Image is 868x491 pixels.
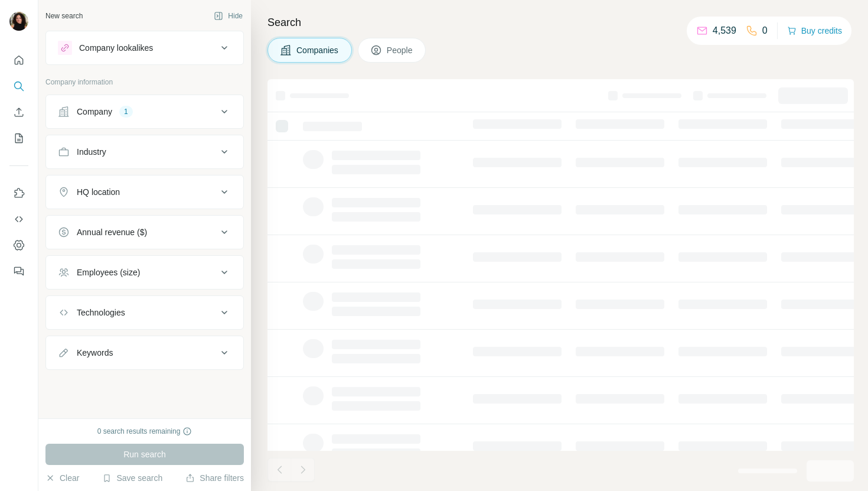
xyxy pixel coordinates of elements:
[9,235,28,256] button: Dashboard
[9,50,28,71] button: Quick start
[787,22,842,39] button: Buy credits
[296,44,340,56] span: Companies
[185,472,244,484] button: Share filters
[46,298,243,327] button: Technologies
[267,14,854,31] h4: Search
[9,128,28,149] button: My lists
[762,24,768,38] p: 0
[77,146,106,158] div: Industry
[45,11,83,21] div: New search
[46,339,243,367] button: Keywords
[119,106,133,117] div: 1
[97,426,192,437] div: 0 search results remaining
[45,77,244,87] p: Company information
[9,183,28,204] button: Use Surfe on LinkedIn
[77,347,113,359] div: Keywords
[77,266,140,278] div: Employees (size)
[9,76,28,97] button: Search
[46,34,243,62] button: Company lookalikes
[45,472,79,484] button: Clear
[102,472,162,484] button: Save search
[79,42,153,54] div: Company lookalikes
[77,106,112,118] div: Company
[9,209,28,230] button: Use Surfe API
[46,258,243,287] button: Employees (size)
[46,178,243,206] button: HQ location
[46,97,243,126] button: Company1
[713,24,736,38] p: 4,539
[77,307,125,318] div: Technologies
[9,12,28,31] img: Avatar
[9,261,28,282] button: Feedback
[205,7,251,25] button: Hide
[9,102,28,123] button: Enrich CSV
[46,218,243,246] button: Annual revenue ($)
[46,138,243,166] button: Industry
[77,226,147,238] div: Annual revenue ($)
[387,44,414,56] span: People
[77,186,120,198] div: HQ location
